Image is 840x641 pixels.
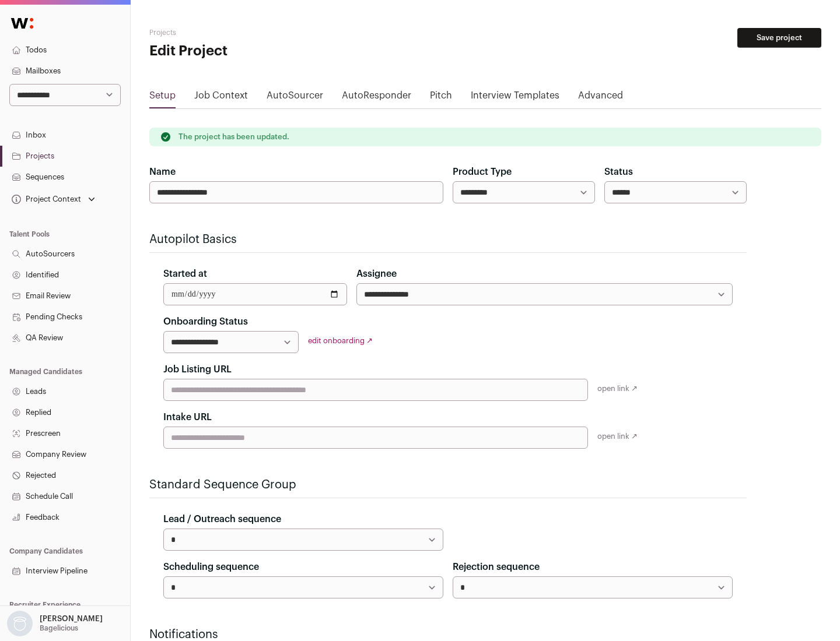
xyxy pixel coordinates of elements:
label: Job Listing URL [163,362,232,376]
a: Setup [149,89,176,107]
button: Open dropdown [5,611,105,636]
p: Bagelicious [40,624,78,633]
a: Interview Templates [471,89,559,107]
label: Status [604,165,633,179]
label: Name [149,165,176,179]
a: Advanced [578,89,623,107]
label: Lead / Outreach sequence [163,512,281,526]
p: [PERSON_NAME] [40,614,103,624]
label: Started at [163,267,207,281]
label: Assignee [356,267,397,281]
label: Product Type [453,165,512,179]
label: Scheduling sequence [163,560,259,574]
button: Save project [737,28,821,48]
h2: Projects [149,28,373,37]
a: AutoSourcer [267,89,323,107]
a: edit onboarding ↗ [308,337,373,344]
label: Intake URL [163,410,212,424]
label: Onboarding Status [163,315,248,329]
a: AutoResponder [342,89,411,107]
img: nopic.png [7,611,33,636]
img: Wellfound [5,12,40,35]
h2: Autopilot Basics [149,231,747,248]
a: Job Context [194,89,248,107]
h2: Standard Sequence Group [149,477,747,493]
label: Rejection sequence [453,560,540,574]
button: Open dropdown [9,191,97,207]
div: Project Context [9,195,81,204]
p: The project has been updated. [178,132,289,142]
a: Pitch [430,89,452,107]
h1: Edit Project [149,42,373,61]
